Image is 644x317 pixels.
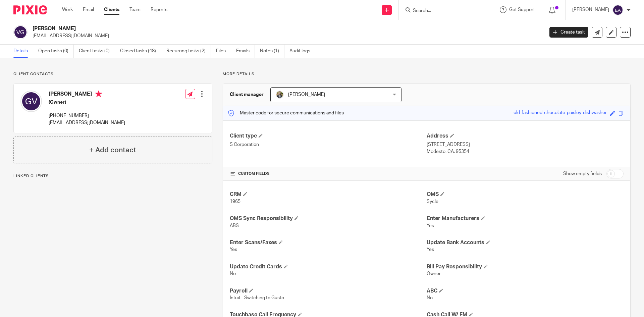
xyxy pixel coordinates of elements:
[289,45,315,58] a: Audit logs
[228,110,344,116] p: Master code for secure communications and files
[236,45,255,58] a: Emails
[427,287,624,295] h4: ABC
[89,145,136,155] h4: + Add contact
[230,271,236,276] span: No
[230,133,427,140] h4: Client type
[230,215,427,222] h4: OMS Sync Responsibility
[427,133,624,140] h4: Address
[427,271,441,276] span: Owner
[230,263,427,270] h4: Update Credit Cards
[79,45,115,58] a: Client tasks (0)
[104,6,119,13] a: Clients
[20,91,42,112] img: svg%3E
[276,91,284,99] img: image.jpg
[13,5,47,14] img: Pixie
[230,223,239,228] span: ABS
[151,6,167,13] a: Reports
[13,71,212,77] p: Client contacts
[427,191,624,198] h4: OMS
[230,91,264,98] h3: Client manager
[13,45,33,58] a: Details
[223,71,631,77] p: More details
[427,239,624,246] h4: Update Bank Accounts
[427,223,434,228] span: Yes
[13,173,212,179] p: Linked clients
[427,247,434,252] span: Yes
[33,25,438,32] h2: [PERSON_NAME]
[427,215,624,222] h4: Enter Manufacturers
[38,45,74,58] a: Open tasks (0)
[230,247,237,252] span: Yes
[427,148,624,155] p: Modesto, CA, 95354
[427,141,624,148] p: [STREET_ADDRESS]
[427,263,624,270] h4: Bill Pay Responsibility
[49,112,125,119] p: [PHONE_NUMBER]
[549,27,588,38] a: Create task
[49,91,125,99] h4: [PERSON_NAME]
[230,296,284,300] span: Intuit - Switching to Gusto
[166,45,211,58] a: Recurring tasks (2)
[120,45,161,58] a: Closed tasks (48)
[62,6,73,13] a: Work
[49,99,125,106] h5: (Owner)
[129,6,141,13] a: Team
[230,141,427,148] p: S Corporation
[83,6,94,13] a: Email
[230,287,427,295] h4: Payroll
[230,239,427,246] h4: Enter Scans/Faxes
[33,33,539,39] p: [EMAIL_ADDRESS][DOMAIN_NAME]
[509,7,535,12] span: Get Support
[514,109,607,117] div: old-fashioned-chocolate-paisley-dishwasher
[216,45,231,58] a: Files
[412,8,473,14] input: Search
[260,45,284,58] a: Notes (1)
[95,91,102,97] i: Primary
[230,171,427,176] h4: CUSTOM FIELDS
[427,199,438,204] span: Sycle
[13,25,28,39] img: svg%3E
[572,6,609,13] p: [PERSON_NAME]
[49,119,125,126] p: [EMAIL_ADDRESS][DOMAIN_NAME]
[563,170,602,177] label: Show empty fields
[230,199,240,204] span: 1965
[288,92,325,97] span: [PERSON_NAME]
[230,191,427,198] h4: CRM
[612,5,623,15] img: svg%3E
[427,296,433,300] span: No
